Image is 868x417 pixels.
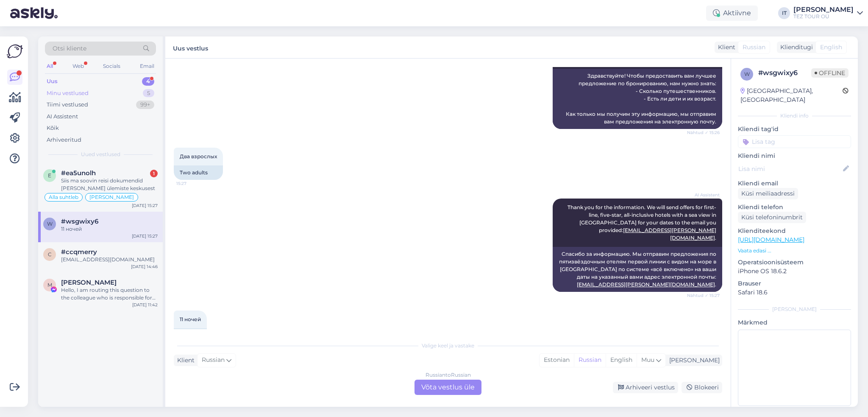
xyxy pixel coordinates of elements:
p: Kliendi email [738,179,851,188]
p: Safari 18.6 [738,288,851,297]
div: 5 [143,89,154,98]
div: Arhiveeri vestlus [613,382,678,393]
div: Klienditugi [777,43,813,52]
p: Märkmed [738,318,851,327]
span: [PERSON_NAME] [89,195,134,200]
span: 15:27 [176,180,208,187]
div: Two adults [174,165,223,180]
a: [PERSON_NAME]TEZ TOUR OÜ [793,6,863,20]
div: [PERSON_NAME] [666,356,720,365]
div: TEZ TOUR OÜ [793,13,854,20]
div: 4 [142,77,154,86]
div: Kõik [47,124,59,132]
div: Aktiivne [706,6,758,21]
span: w [744,71,750,77]
input: Lisa tag [738,135,851,148]
div: Arhiveeritud [47,136,81,144]
span: Два взрослых [180,153,217,160]
a: [URL][DOMAIN_NAME] [738,236,804,243]
p: Brauser [738,279,851,288]
div: Socials [101,61,122,72]
div: Küsi meiliaadressi [738,188,798,199]
p: Kliendi tag'id [738,125,851,134]
span: e [48,172,51,179]
span: Nähtud ✓ 15:26 [687,129,720,136]
div: 11 nights [174,328,207,343]
p: Kliendi telefon [738,203,851,212]
span: Muu [641,356,654,364]
div: Estonian [540,354,574,367]
div: Võta vestlus üle [415,380,481,395]
div: Спасибо за информацию. Мы отправим предложения по пятизвёздочным отелям первой линии с видом на м... [553,247,722,292]
label: Uus vestlus [173,42,208,53]
span: #wsgwixy6 [61,218,98,225]
span: 11 ночей [180,316,201,322]
span: Russian [743,43,765,52]
p: Operatsioonisüsteem [738,258,851,267]
div: [PERSON_NAME] [738,305,851,313]
div: Uus [47,77,58,86]
div: 1 [150,170,158,177]
div: English [606,354,637,367]
span: AI Assistent [688,192,720,198]
img: Askly Logo [7,43,23,59]
div: Klient [715,43,735,52]
p: Kliendi nimi [738,151,851,160]
div: Minu vestlused [47,89,89,98]
div: Russian to Russian [426,371,471,379]
div: [DATE] 15:27 [132,202,158,209]
div: Siis ma soovin reisi dokumendid [PERSON_NAME] ülemiste keskusest [61,177,158,192]
div: Здравствуйте! Чтобы предоставить вам лучшее предложение по бронированию, нам нужно знать: - Сколь... [553,69,722,129]
div: Blokeeri [682,382,722,393]
div: [DATE] 11:42 [132,302,158,308]
span: #ccqmerry [61,248,97,256]
div: AI Assistent [47,112,78,121]
div: # wsgwixy6 [758,68,811,78]
span: #ea5unolh [61,169,96,177]
div: Kliendi info [738,112,851,120]
div: 11 ночей [61,225,158,233]
span: Offline [811,68,849,78]
div: Küsi telefoninumbrit [738,212,806,223]
div: [GEOGRAPHIC_DATA], [GEOGRAPHIC_DATA] [740,87,843,104]
div: 99+ [136,101,154,109]
span: Alla suhtleb [49,195,78,200]
p: iPhone OS 18.6.2 [738,267,851,276]
span: English [820,43,842,52]
div: [DATE] 14:46 [131,263,158,270]
div: Hello, I am routing this question to the colleague who is responsible for this topic. The reply m... [61,286,158,302]
span: w [47,221,53,227]
p: Klienditeekond [738,227,851,235]
input: Lisa nimi [738,164,841,174]
div: Tiimi vestlused [47,101,88,109]
a: [EMAIL_ADDRESS][PERSON_NAME][DOMAIN_NAME] [577,281,715,288]
div: Email [138,61,156,72]
span: Marina Marova [61,279,117,286]
div: All [45,61,55,72]
span: M [47,282,52,288]
span: Uued vestlused [81,151,120,158]
div: [DATE] 15:27 [132,233,158,239]
p: Vaata edasi ... [738,247,851,255]
div: Valige keel ja vastake [174,342,722,350]
span: Thank you for the information. We will send offers for first-line, five-star, all-inclusive hotel... [568,204,718,241]
div: [EMAIL_ADDRESS][DOMAIN_NAME] [61,256,158,263]
div: Web [71,61,86,72]
div: Russian [574,354,606,367]
span: c [48,251,52,257]
div: IT [778,7,790,19]
div: [PERSON_NAME] [793,6,854,13]
a: [EMAIL_ADDRESS][PERSON_NAME][DOMAIN_NAME] [623,227,716,241]
span: Nähtud ✓ 15:27 [687,292,720,299]
span: Otsi kliente [53,44,86,53]
div: Klient [174,356,195,365]
span: Russian [202,355,225,365]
